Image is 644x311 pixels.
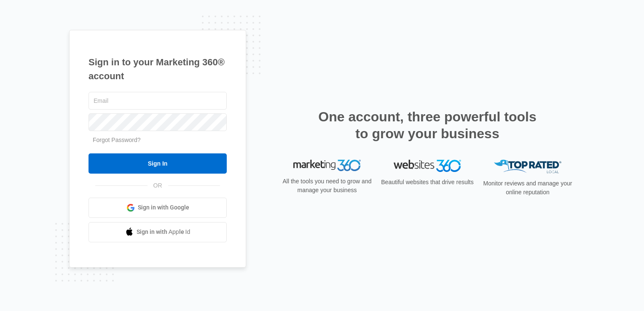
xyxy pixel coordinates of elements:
[137,228,191,236] span: Sign in with Apple Id
[89,92,227,110] input: Email
[89,55,227,83] h1: Sign in to your Marketing 360® account
[494,160,561,174] img: Top Rated Local
[148,181,168,190] span: OR
[89,198,227,218] a: Sign in with Google
[138,203,189,212] span: Sign in with Google
[293,160,361,172] img: Marketing 360
[380,178,475,187] p: Beautiful websites that drive results
[316,108,539,142] h2: One account, three powerful tools to grow your business
[89,153,227,174] input: Sign In
[93,137,141,143] a: Forgot Password?
[89,222,227,242] a: Sign in with Apple Id
[394,160,461,172] img: Websites 360
[280,177,374,195] p: All the tools you need to grow and manage your business
[480,179,575,197] p: Monitor reviews and manage your online reputation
